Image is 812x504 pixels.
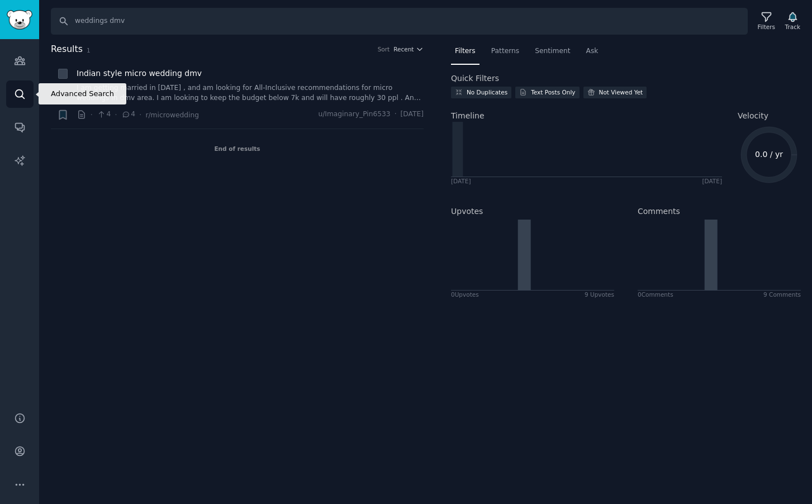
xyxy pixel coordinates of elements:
[638,206,680,217] h2: Comments
[451,177,471,185] div: [DATE]
[638,291,673,298] div: 0 Comment s
[491,46,519,56] span: Patterns
[318,110,390,120] span: u/Imaginary_Pin6533
[451,291,479,298] div: 0 Upvote s
[51,8,748,35] input: Search Keyword
[393,45,424,53] button: Recent
[531,88,575,96] div: Text Posts Only
[77,68,202,79] a: Indian style micro wedding dmv
[785,23,800,31] div: Track
[467,88,507,96] div: No Duplicates
[738,110,768,122] span: Velocity
[758,23,775,31] div: Filters
[586,46,599,56] span: Ask
[395,110,397,120] span: ·
[77,83,424,103] a: I am getting married in [DATE] , and am looking for All-Inclusive recommendations for micro weddi...
[599,88,643,96] div: Not Viewed Yet
[702,177,722,185] div: [DATE]
[455,46,476,56] span: Filters
[139,109,141,121] span: ·
[378,45,390,53] div: Sort
[51,129,424,168] div: End of results
[87,47,91,54] span: 1
[451,110,485,122] span: Timeline
[763,291,801,298] div: 9 Comments
[91,109,93,121] span: ·
[451,206,483,217] h2: Upvotes
[97,110,111,120] span: 4
[115,109,117,121] span: ·
[145,111,199,119] span: r/microwedding
[7,10,32,30] img: GummySearch logo
[535,46,570,56] span: Sentiment
[781,9,804,33] button: Track
[585,291,614,298] div: 9 Upvotes
[121,110,135,120] span: 4
[451,73,499,84] h2: Quick Filters
[51,42,83,56] span: Results
[393,45,414,53] span: Recent
[755,150,783,159] text: 0.0 / yr
[401,110,424,120] span: [DATE]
